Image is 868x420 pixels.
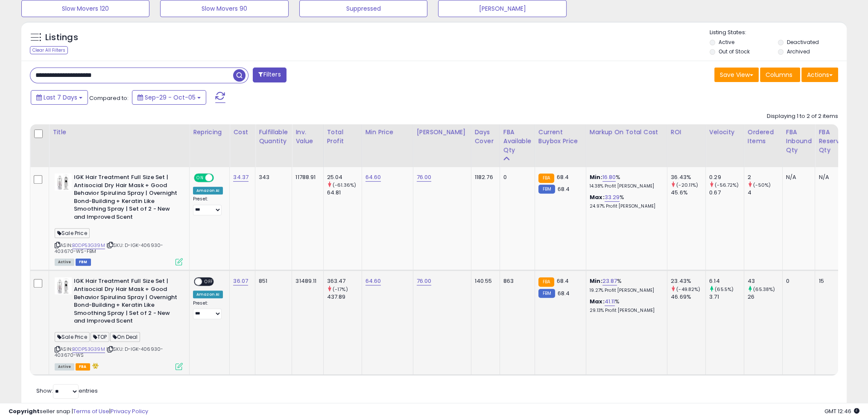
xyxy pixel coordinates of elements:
[55,277,72,294] img: 41HRan9BM4L._SL40_.jpg
[748,277,782,285] div: 43
[753,286,775,293] small: (65.38%)
[586,124,667,167] th: The percentage added to the cost of goods (COGS) that forms the calculator for Min & Max prices.
[709,173,744,181] div: 0.29
[590,277,602,285] b: Min:
[333,182,356,188] small: (-61.36%)
[55,346,163,358] span: | SKU: D-IGK-406930-403670-WS
[787,48,810,55] label: Archived
[590,173,660,189] div: %
[671,189,705,197] div: 45.6%
[72,346,105,353] a: B0DP53G39M
[760,68,800,82] button: Columns
[259,173,285,181] div: 343
[365,277,381,285] a: 64.60
[538,185,555,194] small: FBM
[76,363,90,370] span: FBA
[671,128,702,137] div: ROI
[55,242,163,255] span: | SKU: D-IGK-406930-403670-WS-FBM
[605,297,615,306] a: 41.11
[253,68,286,82] button: Filters
[590,203,660,209] p: 24.97% Profit [PERSON_NAME]
[709,128,740,137] div: Velocity
[193,300,223,320] div: Preset:
[110,332,140,342] span: On Deal
[73,407,109,415] a: Terms of Use
[590,173,602,181] b: Min:
[45,32,78,44] h5: Listings
[767,112,838,120] div: Displaying 1 to 2 of 2 items
[30,46,68,54] div: Clear All Filters
[557,185,570,193] span: 68.4
[590,277,660,293] div: %
[556,173,569,181] span: 68.4
[824,407,859,415] span: 2025-10-14 12:46 GMT
[590,308,660,314] p: 29.13% Profit [PERSON_NAME]
[590,128,663,137] div: Markup on Total Cost
[90,363,99,369] i: hazardous material
[259,128,288,146] div: Fulfillable Quantity
[72,242,105,249] a: B0DP53G39M
[233,277,248,285] a: 36.07
[538,289,555,298] small: FBM
[766,70,792,79] span: Columns
[786,277,809,285] div: 0
[602,173,616,182] a: 16.80
[475,128,496,146] div: Days Cover
[671,293,705,301] div: 46.69%
[556,277,569,285] span: 68.4
[538,173,554,183] small: FBA
[590,183,660,189] p: 14.38% Profit [PERSON_NAME]
[9,408,148,416] div: seller snap | |
[365,173,381,182] a: 64.60
[295,277,316,285] div: 31489.11
[111,407,148,415] a: Privacy Policy
[145,93,196,102] span: Sep-29 - Oct-05
[327,277,362,285] div: 363.47
[193,291,223,298] div: Amazon AI
[193,196,223,215] div: Preset:
[55,228,90,238] span: Sale Price
[753,182,771,188] small: (-50%)
[709,277,744,285] div: 6.14
[9,407,40,415] strong: Copyright
[36,387,98,395] span: Show: entries
[748,128,779,146] div: Ordered Items
[89,94,129,102] span: Compared to:
[44,93,77,102] span: Last 7 Days
[676,182,698,188] small: (-20.11%)
[76,258,91,266] span: FBM
[786,173,809,181] div: N/A
[748,189,782,197] div: 4
[475,173,493,181] div: 1182.76
[55,277,183,369] div: ASIN:
[503,128,531,155] div: FBA Available Qty
[801,68,838,82] button: Actions
[715,182,739,188] small: (-56.72%)
[333,286,348,293] small: (-17%)
[818,128,847,155] div: FBA Reserved Qty
[748,293,782,301] div: 26
[590,288,660,294] p: 19.27% Profit [PERSON_NAME]
[74,277,178,327] b: IGK Hair Treatment Full Size Set | Antisocial Dry Hair Mask + Good Behavior Spirulina Spray | Ove...
[605,193,620,202] a: 33.29
[259,277,285,285] div: 851
[55,258,74,266] span: All listings currently available for purchase on Amazon
[195,174,205,182] span: ON
[202,278,216,285] span: OFF
[719,48,750,55] label: Out of Stock
[327,173,362,181] div: 25.04
[676,286,700,293] small: (-49.82%)
[538,128,582,146] div: Current Buybox Price
[193,187,223,194] div: Amazon AI
[417,128,468,137] div: [PERSON_NAME]
[327,128,358,146] div: Total Profit
[365,128,409,137] div: Min Price
[715,286,734,293] small: (65.5%)
[590,298,660,314] div: %
[31,90,88,105] button: Last 7 Days
[671,277,705,285] div: 23.43%
[327,189,362,197] div: 64.81
[327,293,362,301] div: 437.89
[55,173,72,191] img: 41HRan9BM4L._SL40_.jpg
[787,38,819,46] label: Deactivated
